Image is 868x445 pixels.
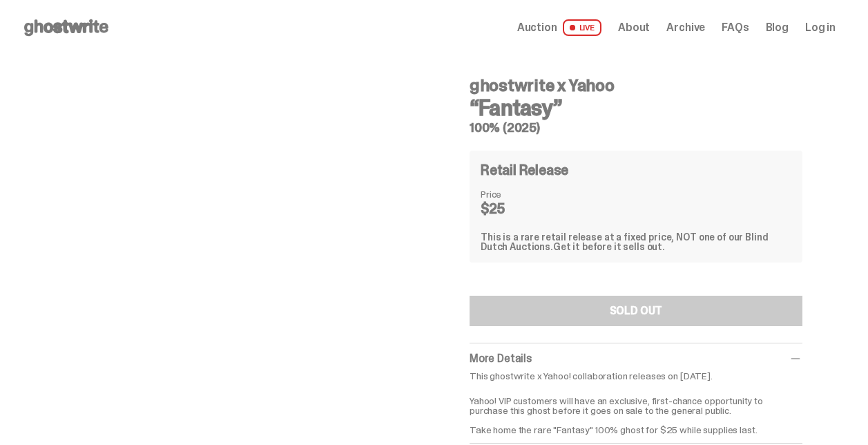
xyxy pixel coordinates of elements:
[470,77,802,94] h4: ghostwrite x Yahoo
[610,305,663,316] div: SOLD OUT
[517,22,557,33] span: Auction
[618,22,650,33] a: About
[553,240,665,253] span: Get it before it sells out.
[470,386,802,435] p: Yahoo! VIP customers will have an exclusive, first-chance opportunity to purchase this ghost befo...
[481,202,550,216] dd: $25
[481,163,568,177] h4: Retail Release
[470,97,802,119] h3: “Fantasy”
[766,22,789,33] a: Blog
[470,122,802,134] h5: 100% (2025)
[481,232,791,252] div: This is a rare retail release at a fixed price, NOT one of our Blind Dutch Auctions.
[481,189,550,199] dt: Price
[470,371,802,381] p: This ghostwrite x Yahoo! collaboration releases on [DATE].
[470,296,802,326] button: SOLD OUT
[666,22,705,33] a: Archive
[470,351,532,366] span: More Details
[563,19,602,36] span: LIVE
[722,22,749,33] a: FAQs
[805,22,836,33] a: Log in
[517,19,601,36] a: Auction LIVE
